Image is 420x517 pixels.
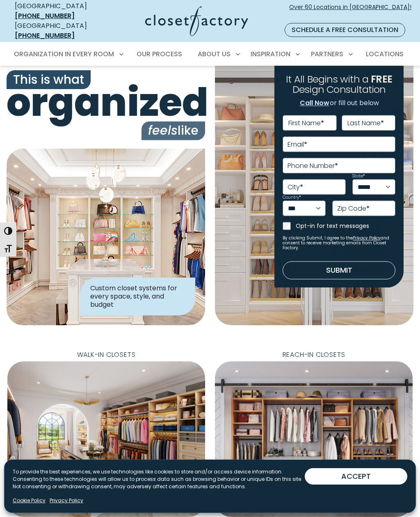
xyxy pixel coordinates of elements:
a: Privacy Policy [50,497,83,504]
div: Custom closet systems for every space, style, and budget [80,278,195,315]
span: Organization in Every Room [14,49,114,59]
nav: Primary Menu [8,43,412,66]
p: To provide the best experiences, we use technologies like cookies to store and/or access device i... [13,468,305,490]
a: Reach-In Closets Reach-in closet [215,348,413,517]
span: organized [7,83,205,122]
a: Walk-In Closets Walk-in closet with island [7,348,205,517]
i: feels [148,122,178,139]
a: Cookie Policy [13,497,46,504]
a: [PHONE_NUMBER] [15,31,75,40]
a: Schedule a Free Consultation [285,23,405,37]
span: Over 60 Locations in [GEOGRAPHIC_DATA]! [289,3,411,20]
span: About Us [198,49,231,59]
img: Walk-in closet with island [7,361,205,517]
span: like [142,121,205,140]
div: [GEOGRAPHIC_DATA] [15,1,104,21]
span: Partners [311,49,343,59]
div: [GEOGRAPHIC_DATA] [15,21,104,41]
span: Walk-In Closets [71,348,142,361]
button: ACCEPT [305,468,407,485]
span: Inspiration [251,49,290,59]
img: Closet Factory designed closet [7,149,205,325]
span: Locations [366,49,404,59]
img: Closet Factory Logo [145,6,248,36]
img: Reach-in closet [215,361,413,517]
span: Reach-In Closets [276,348,352,361]
a: [PHONE_NUMBER] [15,11,75,21]
span: This is what [7,70,91,89]
span: Our Process [137,49,182,59]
